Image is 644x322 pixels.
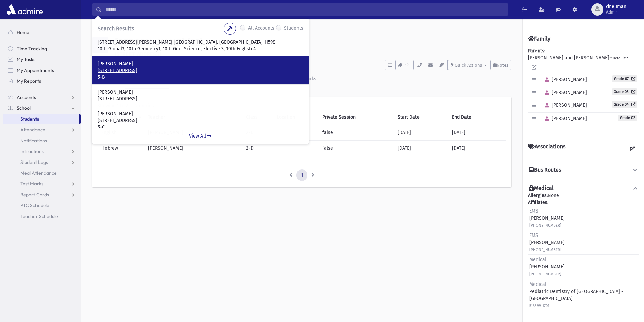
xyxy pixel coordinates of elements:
[98,60,303,67] p: [PERSON_NAME]
[242,140,272,156] td: 2-D
[497,63,508,68] span: Notes
[529,185,554,192] h4: Medical
[98,110,303,130] a: [PERSON_NAME] [STREET_ADDRESS] 5-C
[3,103,81,114] a: School
[612,75,637,82] a: Grade 07
[318,109,393,125] th: Private Session
[448,109,506,125] th: End Date
[542,102,587,108] span: [PERSON_NAME]
[393,140,448,156] td: [DATE]
[20,159,48,165] span: Student Logs
[393,109,448,125] th: Start Date
[3,200,81,211] a: PTC Schedule
[3,168,81,178] a: Meal Attendance
[455,63,482,68] span: Quick Actions
[395,60,413,70] button: 19
[98,32,303,52] a: [PERSON_NAME] [STREET_ADDRESS][PERSON_NAME] [GEOGRAPHIC_DATA], [GEOGRAPHIC_DATA] 11598 10th Globa...
[17,105,31,111] span: School
[528,47,639,132] div: [PERSON_NAME] and [PERSON_NAME]
[403,62,410,68] span: 19
[3,135,81,146] a: Notifications
[144,140,242,156] td: [PERSON_NAME]
[3,54,81,65] a: My Tasks
[529,167,561,174] h4: Bus Routes
[102,3,508,16] input: Search
[529,232,538,238] span: EMS
[490,60,511,70] button: Notes
[92,128,309,144] a: View All
[3,146,81,157] a: Infractions
[3,114,79,124] a: Students
[542,77,587,82] span: [PERSON_NAME]
[17,29,29,35] span: Home
[3,157,81,168] a: Student Logs
[3,27,81,38] a: Home
[115,37,511,48] h1: [PERSON_NAME] (02)
[542,116,587,121] span: [PERSON_NAME]
[618,115,637,121] span: Grade 02
[92,37,108,53] div: N
[3,76,81,86] a: My Reports
[393,125,448,140] td: [DATE]
[528,193,548,198] b: Allergies:
[528,200,548,205] b: Affiliates:
[529,223,562,228] small: [PHONE_NUMBER]
[92,70,125,89] a: Activity
[612,88,637,95] a: Grade 05
[529,257,546,263] span: Medical
[17,46,47,52] span: Time Tracking
[529,256,565,277] div: [PERSON_NAME]
[98,60,303,80] a: [PERSON_NAME] [STREET_ADDRESS] 5-B
[248,25,275,33] label: All Accounts
[98,96,303,102] p: [STREET_ADDRESS]
[528,35,550,42] h4: Family
[528,185,639,192] button: Medical
[448,60,490,70] button: Quick Actions
[296,169,307,181] a: 1
[302,76,316,82] div: Marks
[17,94,36,100] span: Accounts
[448,125,506,140] td: [DATE]
[3,211,81,222] a: Teacher Schedule
[20,213,58,219] span: Teacher Schedule
[98,89,303,102] a: [PERSON_NAME] [STREET_ADDRESS]
[98,67,303,74] p: [STREET_ADDRESS]
[98,25,134,32] span: Search Results
[20,202,49,208] span: PTC Schedule
[529,281,546,287] span: Medical
[3,124,81,135] a: Attendance
[529,208,538,214] span: EMS
[318,125,393,140] td: false
[529,248,562,252] small: [PHONE_NUMBER]
[284,25,303,33] label: Students
[98,39,303,46] p: [STREET_ADDRESS][PERSON_NAME] [GEOGRAPHIC_DATA], [GEOGRAPHIC_DATA] 11598
[17,78,41,84] span: My Reports
[3,178,81,189] a: Test Marks
[612,101,637,108] a: Grade 04
[3,43,81,54] a: Time Tracking
[5,3,44,16] img: AdmirePro
[20,138,47,144] span: Notifications
[20,170,57,176] span: Meal Attendance
[92,28,116,33] a: Students
[20,192,49,198] span: Report Cards
[528,192,639,311] div: None
[115,51,511,57] h6: [STREET_ADDRESS]
[528,167,639,174] button: Bus Routes
[3,92,81,103] a: Accounts
[98,74,303,81] p: 5-B
[92,27,116,37] nav: breadcrumb
[20,127,45,133] span: Attendance
[529,207,565,229] div: [PERSON_NAME]
[98,124,303,131] p: 5-C
[606,9,626,15] span: Admin
[20,148,44,154] span: Infractions
[98,110,303,117] p: [PERSON_NAME]
[98,46,303,52] p: 10th Global3, 10th Geometry1, 10th Gen. Science, Elective 3, 10th English 4
[626,143,639,155] a: View all Associations
[448,140,506,156] td: [DATE]
[529,232,565,253] div: [PERSON_NAME]
[3,65,81,76] a: My Appointments
[528,143,565,155] h4: Associations
[542,90,587,95] span: [PERSON_NAME]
